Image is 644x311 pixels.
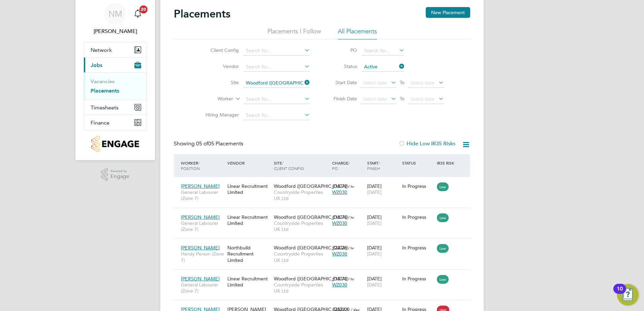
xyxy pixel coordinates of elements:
[226,157,272,169] div: Vendor
[131,3,144,25] a: 20
[244,78,310,88] input: Search for...
[101,168,130,181] a: Powered byEngage
[244,62,310,72] input: Search for...
[181,220,224,232] span: General Labourer (Zone 7)
[332,189,347,195] span: WZ030
[332,282,347,288] span: WZ030
[181,251,224,263] span: Handy Person (Zone 7)
[108,9,122,18] span: NM
[244,95,310,104] input: Search for...
[332,214,347,220] span: £18.71
[402,183,434,189] div: In Progress
[139,5,148,13] span: 20
[348,215,354,220] span: / hr
[327,63,357,69] label: Status
[196,140,243,147] span: 05 Placements
[91,119,109,126] span: Finance
[327,79,357,85] label: Start Date
[367,160,380,171] span: / Finish
[617,284,639,306] button: Open Resource Center, 10 new notifications
[272,157,330,174] div: Site
[437,244,449,253] span: Low
[365,157,400,174] div: Start
[226,211,272,230] div: Linear Recruitment Limited
[181,160,200,171] span: / Position
[200,47,239,53] label: Client Config
[435,157,458,169] div: IR35 Risk
[274,276,348,282] span: Woodford ([GEOGRAPHIC_DATA])
[437,182,449,191] span: Low
[181,276,220,282] span: [PERSON_NAME]
[181,214,220,220] span: [PERSON_NAME]
[362,46,405,56] input: Search for...
[200,63,239,69] label: Vendor
[179,272,470,278] a: [PERSON_NAME]General Labourer (Zone 7)Linear Recruitment LimitedWoodford ([GEOGRAPHIC_DATA])Count...
[332,251,347,257] span: WZ030
[91,62,102,68] span: Jobs
[84,115,147,130] button: Finance
[174,7,230,21] h2: Placements
[365,241,400,260] div: [DATE]
[181,189,224,201] span: General Labourer (Zone 7)
[179,157,226,174] div: Worker
[84,100,147,115] button: Timesheets
[196,140,208,147] span: 05 of
[338,27,377,39] li: All Placements
[274,282,329,294] span: Countryside Properties UK Ltd
[91,104,119,111] span: Timesheets
[274,245,348,251] span: Woodford ([GEOGRAPHIC_DATA])
[84,72,147,100] div: Jobs
[226,241,272,267] div: Northbuild Recruitment Limited
[274,220,329,232] span: Countryside Properties UK Ltd
[365,272,400,291] div: [DATE]
[244,46,310,56] input: Search for...
[402,245,434,251] div: In Progress
[398,94,407,103] span: To
[330,157,365,174] div: Charge
[410,96,434,102] span: Select date
[274,214,348,220] span: Woodford ([GEOGRAPHIC_DATA])
[179,179,470,185] a: [PERSON_NAME]General Labourer (Zone 7)Linear Recruitment LimitedWoodford ([GEOGRAPHIC_DATA])Count...
[617,289,623,298] div: 10
[84,42,147,57] button: Network
[332,245,347,251] span: £22.26
[437,213,449,222] span: Low
[174,140,245,147] div: Showing
[244,111,310,120] input: Search for...
[402,214,434,220] div: In Progress
[267,27,321,39] li: Placements I Follow
[274,160,304,171] span: / Client Config
[179,241,470,247] a: [PERSON_NAME]Handy Person (Zone 7)Northbuild Recruitment LimitedWoodford ([GEOGRAPHIC_DATA])Count...
[367,220,382,226] span: [DATE]
[181,183,220,189] span: [PERSON_NAME]
[181,245,220,251] span: [PERSON_NAME]
[437,275,449,284] span: Low
[84,27,147,35] span: Nicola Meacham
[398,78,407,87] span: To
[410,80,434,86] span: Select date
[200,112,239,118] label: Hiring Manager
[332,183,347,189] span: £18.71
[348,276,354,281] span: / hr
[274,183,348,189] span: Woodford ([GEOGRAPHIC_DATA])
[367,189,382,195] span: [DATE]
[332,276,347,282] span: £18.71
[327,47,357,53] label: PO
[179,303,470,308] a: [PERSON_NAME]Finishing Manager[PERSON_NAME] & [PERSON_NAME] LimitedWoodford ([GEOGRAPHIC_DATA])Co...
[91,47,112,53] span: Network
[348,245,354,250] span: / hr
[84,3,147,35] a: NM[PERSON_NAME]
[226,272,272,291] div: Linear Recruitment Limited
[179,210,470,216] a: [PERSON_NAME]General Labourer (Zone 7)Linear Recruitment LimitedWoodford ([GEOGRAPHIC_DATA])Count...
[367,282,382,288] span: [DATE]
[398,140,455,147] label: Hide Low IR35 Risks
[348,184,354,189] span: / hr
[274,189,329,201] span: Countryside Properties UK Ltd
[365,211,400,230] div: [DATE]
[181,282,224,294] span: General Labourer (Zone 7)
[426,7,470,18] button: New Placement
[84,58,147,72] button: Jobs
[400,157,436,169] div: Status
[91,78,115,84] a: Vacancies
[332,160,350,171] span: / PO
